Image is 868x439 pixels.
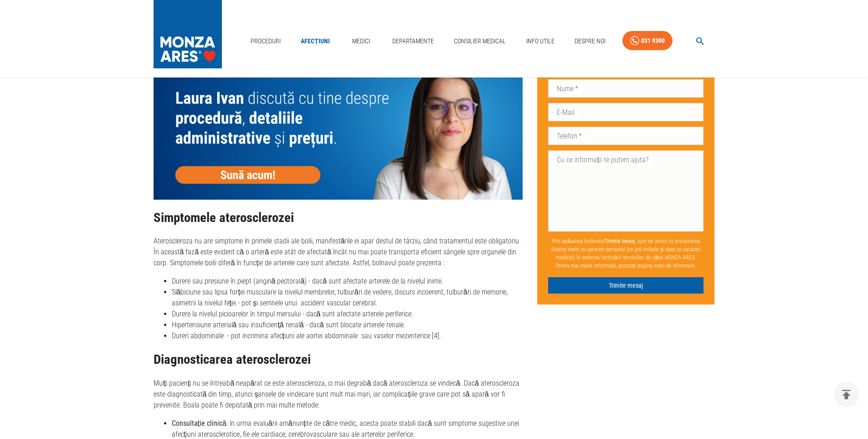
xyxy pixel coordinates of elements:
[172,287,523,309] li: Slăbiciune sau lipsa forței musculare la nivelul membrelor, tulburări de vedere, discurs incoeren...
[450,32,509,51] a: Consilier Medical
[154,52,523,200] img: null
[172,419,226,428] strong: Consultație clinică
[622,31,673,51] a: 031 9300
[154,236,523,269] p: Ateroscleroza nu are simptome în primele stadii ale bolii, manifestările ei apar destul de târziu...
[523,32,558,51] a: Info Utile
[297,32,334,51] a: Afecțiuni
[605,238,635,244] b: Trimite mesaj
[172,331,523,341] li: Dureri abdominale - pot incrimina afecțiuni ale aortei abdominale sau vaselor mezenterice [4].
[548,277,704,294] button: Trimite mesaj
[346,32,375,51] a: Medici
[154,378,523,411] p: Mulți pacienți nu se întreabă neapărat ce este ateroscleroza, ci mai degrabă dacă ateroscleroza s...
[571,32,609,51] a: Despre Noi
[247,32,284,51] a: Proceduri
[172,320,523,331] li: Hipertensiune arterială sau insuficiență renală - dacă sunt blocate arterele renale.
[641,35,665,46] div: 031 9300
[172,276,523,287] li: Durere sau presiune în piept (angină pectorală) - dacă sunt afectate arterele de la nivelul inimii.
[834,382,859,407] button: delete
[548,233,704,274] p: Prin apăsarea butonului , sunt de acord cu prelucrarea datelor mele cu caracter personal (ce pot ...
[154,211,523,225] h2: Simptomele aterosclerozei
[172,309,523,320] li: Durere la nivelul picioarelor în timpul mersului - dacă sunt afectate arterele periferice.
[389,32,437,51] a: Departamente
[154,352,523,367] h2: Diagnosticarea aterosclerozei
